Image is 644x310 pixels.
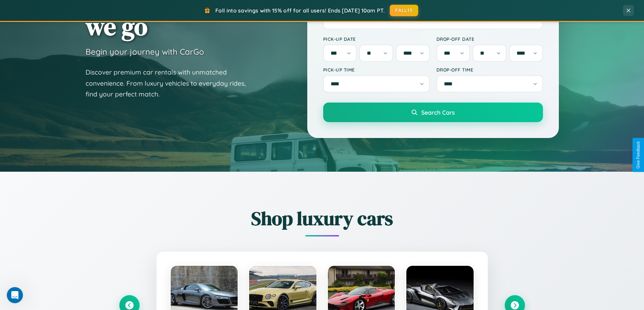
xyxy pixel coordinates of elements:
button: Search Cars [323,103,543,122]
p: Discover premium car rentals with unmatched convenience. From luxury vehicles to everyday rides, ... [86,67,255,100]
h3: Begin your journey with CarGo [86,47,204,57]
iframe: Intercom live chat [7,287,23,303]
span: Fall into savings with 15% off for all users! Ends [DATE] 10am PT. [215,7,385,14]
span: Search Cars [421,109,455,116]
h2: Shop luxury cars [119,205,525,231]
label: Pick-up Time [323,67,430,73]
label: Drop-off Date [436,36,543,42]
label: Drop-off Time [436,67,543,73]
div: Give Feedback [636,141,641,169]
button: FALL15 [390,5,418,16]
label: Pick-up Date [323,36,430,42]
